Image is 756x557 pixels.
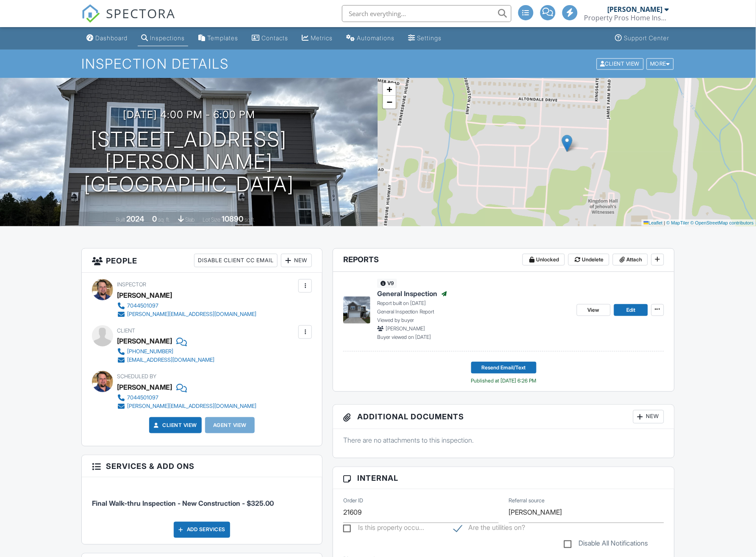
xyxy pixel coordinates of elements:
div: Property Pros Home Inspections [584,14,669,22]
img: Marker [562,135,573,152]
div: 2024 [127,214,145,223]
div: [PERSON_NAME][EMAIL_ADDRESS][DOMAIN_NAME] [127,311,256,318]
div: [EMAIL_ADDRESS][DOMAIN_NAME] [127,357,214,363]
div: Contacts [261,34,288,42]
a: Automations (Basic) [343,30,398,46]
span: slab [186,216,195,223]
a: Inspections [138,30,188,46]
a: Zoom in [383,83,396,96]
span: Final Walk-thru Inspection - New Construction - $325.00 [92,499,274,508]
a: Templates [195,30,242,46]
div: 0 [153,214,157,223]
span: | [664,220,665,225]
div: [PERSON_NAME] [608,5,663,14]
span: + [387,84,392,94]
h3: Services & Add ons [82,455,322,477]
img: The Best Home Inspection Software - Spectora [81,4,100,23]
label: Are the utilities on? [454,524,525,535]
span: Client [117,327,135,334]
label: Is this property occupied? [343,524,424,535]
a: Zoom out [383,96,396,108]
span: Scheduled By [117,373,156,380]
a: © MapTiler [667,220,689,225]
div: Automations [357,34,395,42]
label: Order ID [343,497,363,505]
div: [PERSON_NAME] [117,381,172,394]
h3: Additional Documents [333,405,674,429]
div: Add Services [174,522,230,538]
a: 7044501097 [117,302,256,310]
a: Client View [596,60,646,67]
span: Inspector [117,281,146,288]
h3: [DATE] 4:00 pm - 6:00 pm [123,109,255,120]
a: Metrics [298,30,336,46]
span: sq. ft. [158,216,170,223]
div: [PERSON_NAME] [117,335,172,347]
a: Dashboard [83,30,131,46]
div: 10890 [222,214,244,223]
div: 7044501097 [127,394,158,401]
div: Support Center [624,34,670,42]
div: Inspections [150,34,185,42]
h1: [STREET_ADDRESS][PERSON_NAME] [GEOGRAPHIC_DATA] [14,128,364,195]
span: Lot Size [203,216,221,223]
div: Disable Client CC Email [194,254,278,267]
span: sq.ft. [245,216,256,223]
label: Disable All Notifications [564,540,648,550]
a: Leaflet [644,220,663,225]
div: More [647,58,674,69]
a: [PHONE_NUMBER] [117,347,214,356]
div: Metrics [311,34,333,42]
a: [PERSON_NAME][EMAIL_ADDRESS][DOMAIN_NAME] [117,402,256,410]
div: New [633,410,664,424]
div: New [281,254,312,267]
a: [EMAIL_ADDRESS][DOMAIN_NAME] [117,356,214,364]
a: Settings [405,30,445,46]
label: Referral source [509,497,545,505]
h1: Inspection Details [81,56,675,71]
div: Settings [417,34,442,42]
a: 7044501097 [117,394,256,402]
a: © OpenStreetMap contributors [691,220,754,225]
a: Contacts [248,30,292,46]
li: Service: Final Walk-thru Inspection - New Construction [92,484,312,515]
h3: Internal [333,467,674,489]
span: Built [116,216,125,223]
div: 7044501097 [127,302,158,309]
div: [PERSON_NAME][EMAIL_ADDRESS][DOMAIN_NAME] [127,403,256,410]
div: Client View [597,58,644,69]
a: SPECTORA [81,11,175,29]
div: [PHONE_NUMBER] [127,348,173,355]
a: [PERSON_NAME][EMAIL_ADDRESS][DOMAIN_NAME] [117,310,256,319]
a: Support Center [612,30,673,46]
input: Search everything... [342,5,511,22]
span: − [387,97,392,107]
a: Client View [152,421,197,430]
div: Templates [207,34,238,42]
div: [PERSON_NAME] [117,289,172,302]
h3: People [82,249,322,273]
p: There are no attachments to this inspection. [343,435,664,445]
div: Dashboard [95,34,128,42]
span: SPECTORA [106,4,175,22]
